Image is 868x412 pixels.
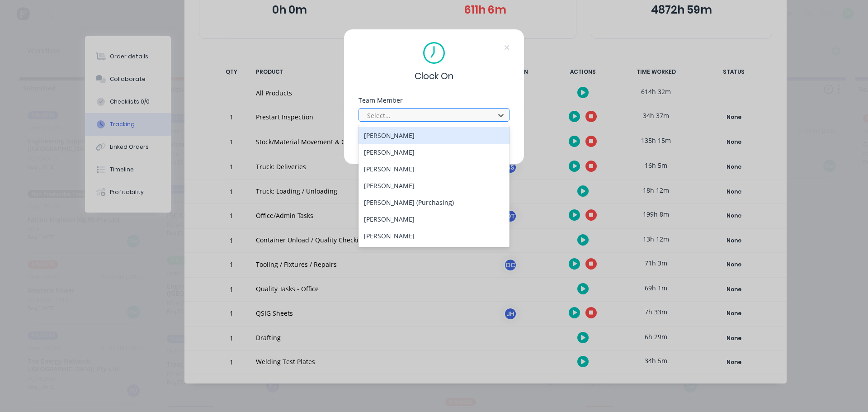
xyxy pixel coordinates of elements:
[359,177,509,194] div: [PERSON_NAME]
[415,69,453,83] span: Clock On
[359,244,509,261] div: [PERSON_NAME]
[359,194,509,211] div: [PERSON_NAME] (Purchasing)
[359,161,509,177] div: [PERSON_NAME]
[359,211,509,227] div: [PERSON_NAME]
[359,144,509,161] div: [PERSON_NAME]
[359,127,509,144] div: [PERSON_NAME]
[359,227,509,244] div: [PERSON_NAME]
[359,97,509,104] div: Team Member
